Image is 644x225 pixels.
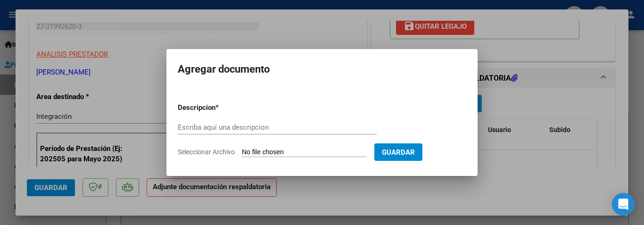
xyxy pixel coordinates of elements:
span: Guardar [382,148,415,157]
button: Guardar [374,143,422,161]
h2: Agregar documento [178,60,466,78]
div: Open Intercom Messenger [612,193,635,216]
span: Seleccionar Archivo [178,148,235,156]
p: Descripcion [178,102,264,113]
